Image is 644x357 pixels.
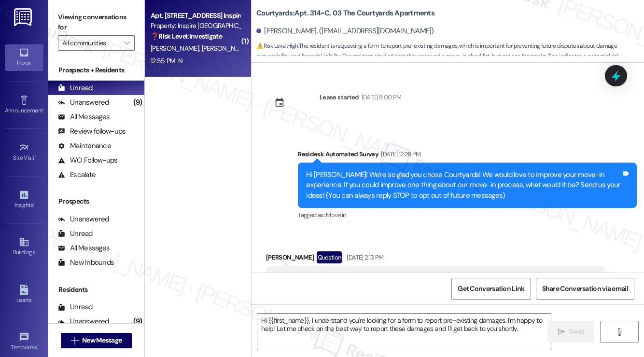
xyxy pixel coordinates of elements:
div: New Inbounds [58,258,114,268]
span: • [43,106,44,112]
input: All communities [62,35,119,51]
div: Question [317,251,342,263]
div: Unread [58,83,93,93]
div: Escalate [58,170,96,180]
b: Courtyards: Apt. 314~C, 03 The Courtyards Apartments [256,8,434,18]
div: Hi [PERSON_NAME]! We're so glad you chose Courtyards! We would love to improve your move-in exper... [306,170,621,201]
div: [DATE] 2:13 PM [344,252,383,262]
span: Get Conversation Link [458,284,524,294]
div: Maintenance [58,141,111,151]
i:  [124,39,129,47]
div: Property: Inspire [GEOGRAPHIC_DATA] [151,21,240,31]
div: Prospects [48,196,144,206]
a: Insights • [5,187,43,213]
div: 12:55 PM: N [151,56,182,65]
span: [PERSON_NAME] [202,44,250,53]
div: Prospects + Residents [48,65,144,75]
i:  [616,328,623,336]
span: [PERSON_NAME] [151,44,202,53]
button: Get Conversation Link [451,278,531,300]
textarea: Hi {{first_name}}, I understand you're looking for a form to report pre-existing damages. I'm hap... [257,314,551,350]
span: : The resident is requesting a form to report pre-existing damages, which is important for preven... [256,41,644,72]
div: (9) [131,95,144,110]
div: Unread [58,302,93,312]
span: • [35,153,36,160]
span: • [37,343,39,349]
button: Share Conversation via email [536,278,634,300]
div: Tagged as: [298,208,637,222]
div: Unread [58,229,93,239]
div: Residents [48,285,144,295]
div: Apt. [STREET_ADDRESS] Inspire Homes [GEOGRAPHIC_DATA] [151,11,240,21]
div: [PERSON_NAME] [266,251,605,267]
span: Share Conversation via email [542,284,628,294]
div: WO Follow-ups [58,155,117,165]
div: All Messages [58,112,110,122]
div: All Messages [58,243,110,253]
div: [DATE] 8:00 PM [359,92,402,102]
button: New Message [61,333,132,348]
label: Viewing conversations for [58,10,135,35]
span: • [33,200,35,207]
div: Unanswered [58,214,109,224]
div: Unanswered [58,316,109,327]
i:  [71,337,78,344]
strong: ❓ Risk Level: Investigate [151,32,222,41]
button: Send [547,321,594,343]
span: Move in [326,211,346,219]
i:  [558,328,565,336]
img: ResiDesk Logo [14,8,34,26]
a: Site Visit • [5,139,43,165]
div: Lease started [320,92,359,102]
a: Buildings [5,234,43,260]
span: New Message [82,335,122,345]
a: Templates • [5,329,43,355]
strong: ⚠️ Risk Level: High [256,42,298,50]
a: Leads [5,282,43,308]
div: Review follow-ups [58,126,126,137]
div: [PERSON_NAME]. ([EMAIL_ADDRESS][DOMAIN_NAME]) [256,26,434,36]
a: Inbox [5,44,43,70]
span: Send [569,327,584,337]
div: (9) [131,314,144,329]
div: [DATE] 12:28 PM [378,149,420,159]
div: Residesk Automated Survey [298,149,637,163]
div: Unanswered [58,97,109,108]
